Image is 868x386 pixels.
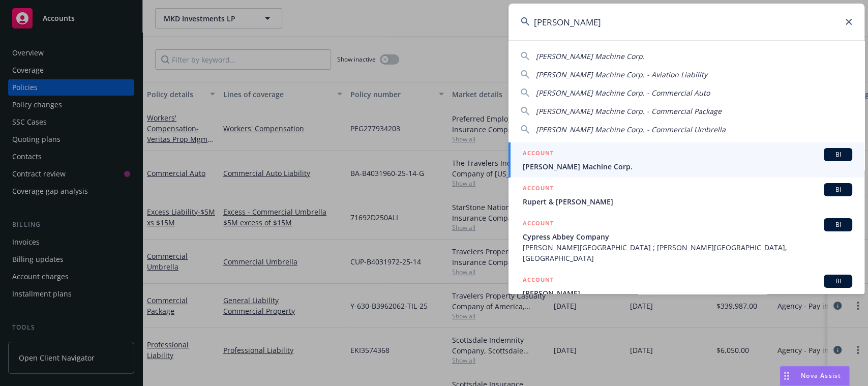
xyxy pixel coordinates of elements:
[508,4,864,40] input: Search...
[523,196,852,207] span: Rupert & [PERSON_NAME]
[828,220,848,229] span: BI
[523,242,852,263] span: [PERSON_NAME][GEOGRAPHIC_DATA] ; [PERSON_NAME][GEOGRAPHIC_DATA], [GEOGRAPHIC_DATA]
[523,218,554,230] h5: ACCOUNT
[536,51,645,61] span: [PERSON_NAME] Machine Corp.
[523,148,554,160] h5: ACCOUNT
[828,277,848,286] span: BI
[523,161,852,172] span: [PERSON_NAME] Machine Corp.
[828,185,848,194] span: BI
[536,88,710,98] span: [PERSON_NAME] Machine Corp. - Commercial Auto
[523,288,852,299] span: [PERSON_NAME]
[508,269,864,315] a: ACCOUNTBI[PERSON_NAME]
[801,371,841,380] span: Nova Assist
[508,142,864,177] a: ACCOUNTBI[PERSON_NAME] Machine Corp.
[828,150,848,159] span: BI
[780,366,850,386] button: Nova Assist
[508,213,864,269] a: ACCOUNTBICypress Abbey Company[PERSON_NAME][GEOGRAPHIC_DATA] ; [PERSON_NAME][GEOGRAPHIC_DATA], [G...
[523,231,852,242] span: Cypress Abbey Company
[536,106,722,116] span: [PERSON_NAME] Machine Corp. - Commercial Package
[508,177,864,213] a: ACCOUNTBIRupert & [PERSON_NAME]
[523,275,554,287] h5: ACCOUNT
[536,70,707,79] span: [PERSON_NAME] Machine Corp. - Aviation Liability
[523,183,554,195] h5: ACCOUNT
[536,125,726,134] span: [PERSON_NAME] Machine Corp. - Commercial Umbrella
[780,366,793,385] div: Drag to move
